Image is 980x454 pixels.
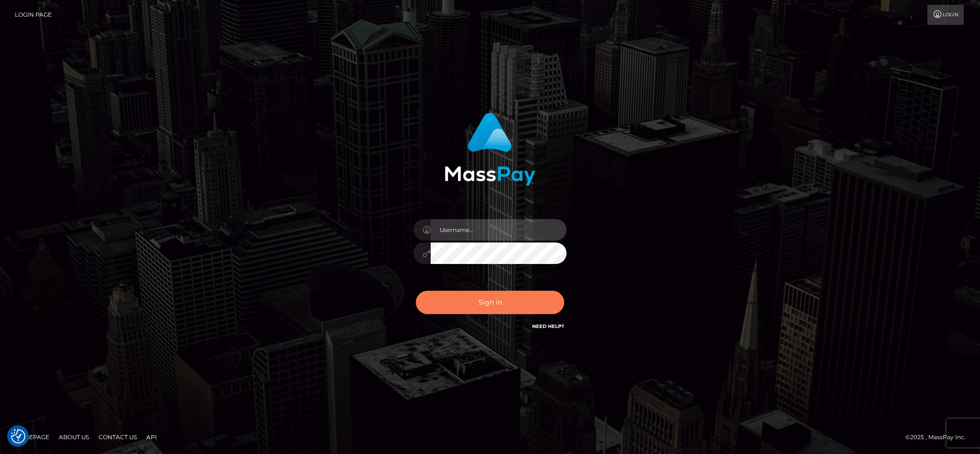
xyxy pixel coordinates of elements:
a: Homepage [11,430,53,444]
a: About Us [55,430,93,444]
a: Login Page [15,5,52,25]
a: Login [927,5,964,25]
input: Username... [431,219,567,241]
div: © 2025 , MassPay Inc. [905,432,973,443]
a: Need Help? [532,323,564,329]
a: API [143,430,161,444]
a: Contact Us [95,430,141,444]
button: Consent Preferences [11,429,25,443]
button: Sign in [416,291,564,314]
img: Revisit consent button [11,429,25,443]
img: MassPay Login [445,113,535,186]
